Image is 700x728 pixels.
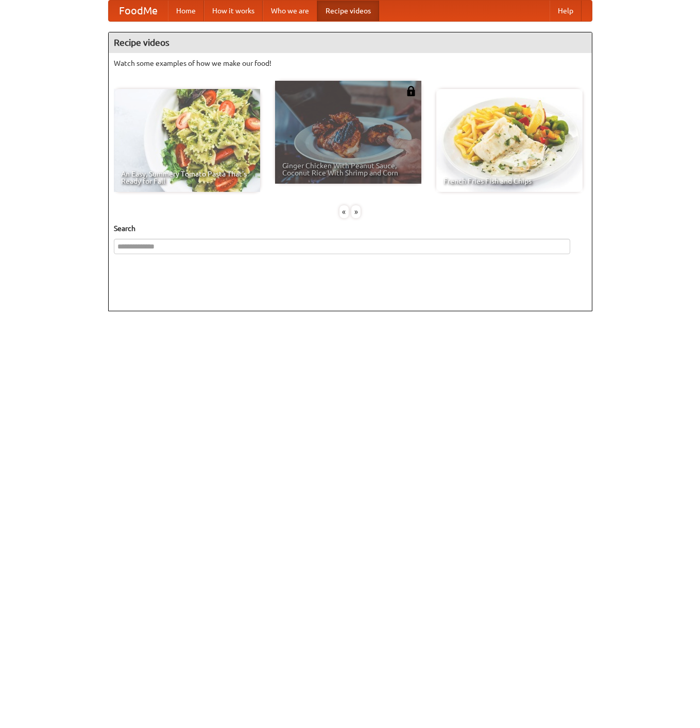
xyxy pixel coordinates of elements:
a: FoodMe [109,1,168,21]
h4: Recipe videos [109,32,592,53]
a: How it works [204,1,263,21]
p: Watch some examples of how we make our food! [114,58,587,68]
h5: Search [114,223,587,234]
div: » [351,205,361,218]
span: An Easy, Summery Tomato Pasta That's Ready for Fall [121,170,253,185]
a: Home [168,1,204,21]
a: Help [550,1,582,21]
img: 483408.png [406,86,416,96]
a: Recipe videos [317,1,379,21]
div: « [339,205,349,218]
a: An Easy, Summery Tomato Pasta That's Ready for Fall [114,89,260,192]
a: Who we are [263,1,317,21]
a: French Fries Fish and Chips [436,89,583,192]
span: French Fries Fish and Chips [443,177,575,185]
